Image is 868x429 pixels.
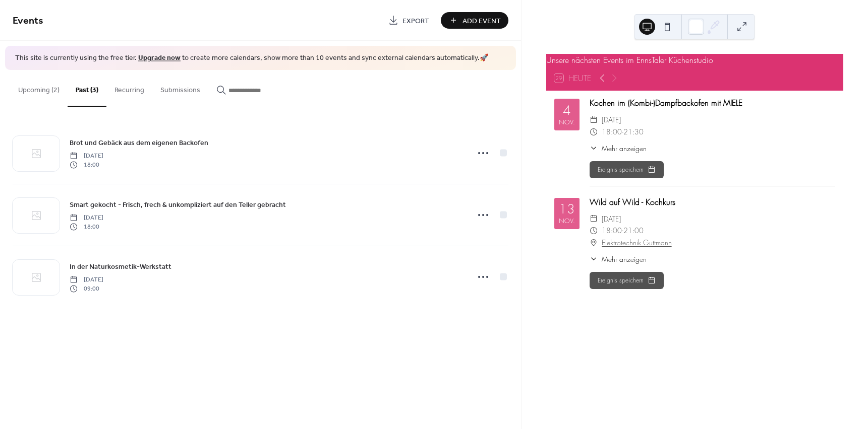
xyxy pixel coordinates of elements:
[381,12,437,29] a: Export
[623,225,644,237] span: 21:00
[70,261,171,272] span: In der Naturkosmetik-Werkstatt
[70,151,103,160] span: [DATE]
[590,237,598,249] div: ​
[10,70,68,106] button: Upcoming (2)
[602,126,622,138] span: 18:00
[590,272,664,289] button: Ereignis speichern
[13,11,43,31] span: Events
[602,114,621,126] span: [DATE]
[602,143,647,154] span: Mehr anzeigen
[563,104,571,117] div: 4
[590,254,647,264] button: ​Mehr anzeigen
[70,213,103,222] span: [DATE]
[70,199,286,210] span: Smart gekocht - Frisch, frech & unkompliziert auf den Teller gebracht
[559,218,575,224] div: Nov.
[441,12,508,29] button: Add Event
[70,223,103,232] span: 18:00
[138,51,181,65] a: Upgrade now
[590,225,598,237] div: ​
[590,97,835,109] div: Kochen im (Kombi-)Dampfbackofen mit MIELE
[602,213,621,225] span: [DATE]
[462,16,501,26] span: Add Event
[602,237,672,249] a: Elektrotechnik Guttmann
[602,254,647,264] span: Mehr anzeigen
[402,16,429,26] span: Export
[602,225,622,237] span: 18:00
[590,114,598,126] div: ​
[546,54,843,66] div: Unsere nächsten Events im EnnsTaler Küchenstudio
[70,137,208,149] a: Brot und Gebäck aus dem eigenen Backofen
[559,203,575,216] div: 13
[70,275,103,284] span: [DATE]
[68,70,106,107] button: Past (3)
[70,284,103,294] span: 09:00
[559,119,575,125] div: Nov.
[70,261,171,272] a: In der Naturkosmetik-Werkstatt
[15,53,488,63] span: This site is currently using the free tier. to create more calendars, show more than 10 events an...
[622,225,623,237] span: -
[622,126,623,138] span: -
[590,196,835,208] div: Wild auf Wild - Kochkurs
[590,143,598,154] div: ​
[590,143,647,154] button: ​Mehr anzeigen
[106,70,152,106] button: Recurring
[152,70,208,106] button: Submissions
[70,161,103,170] span: 18:00
[590,254,598,264] div: ​
[623,126,644,138] span: 21:30
[590,126,598,138] div: ​
[70,137,208,148] span: Brot und Gebäck aus dem eigenen Backofen
[590,213,598,225] div: ​
[70,199,286,210] a: Smart gekocht - Frisch, frech & unkompliziert auf den Teller gebracht
[590,161,664,178] button: Ereignis speichern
